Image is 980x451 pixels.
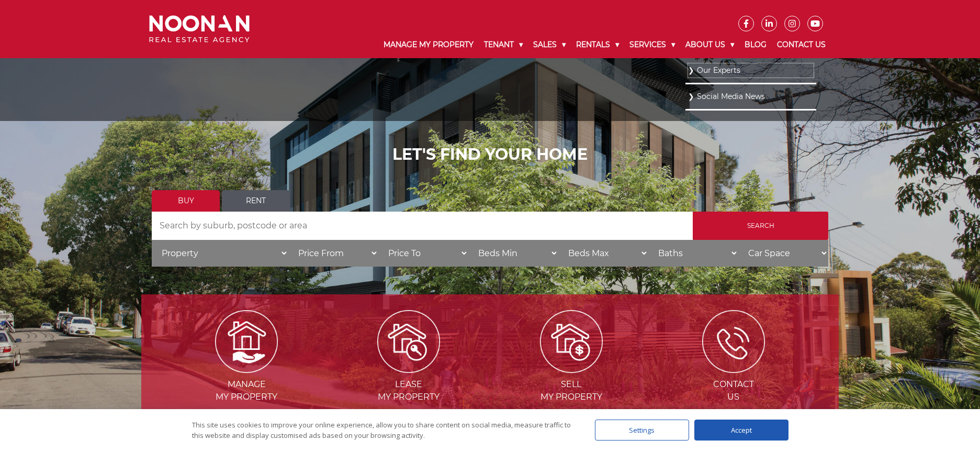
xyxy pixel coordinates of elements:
a: Manage My Property [378,31,479,58]
h1: LET'S FIND YOUR HOME [152,145,828,164]
a: Social Media News [688,90,814,104]
a: Managemy Property [166,336,326,402]
a: Sales [528,31,571,58]
img: Manage my Property [215,310,278,373]
span: Contact Us [654,378,814,403]
img: Sell my property [540,310,603,373]
span: Sell my Property [491,378,651,403]
a: Contact Us [772,31,831,58]
a: Rent [222,190,290,212]
input: Search by suburb, postcode or area [152,212,693,240]
a: ContactUs [654,336,814,402]
img: ICONS [702,310,765,373]
a: Rentals [571,31,624,58]
a: Sellmy Property [491,336,651,402]
div: Settings [595,420,689,441]
input: Search [693,212,828,240]
a: About Us [680,31,739,58]
a: Tenant [479,31,528,58]
div: Accept [694,420,788,441]
a: Services [624,31,680,58]
a: Buy [152,190,220,212]
div: This site uses cookies to improve your online experience, allow you to share content on social me... [192,420,574,441]
a: Our Experts [688,63,814,78]
span: Lease my Property [329,378,489,403]
a: Blog [739,31,772,58]
img: Noonan Real Estate Agency [149,15,250,43]
a: Leasemy Property [329,336,489,402]
img: Lease my property [377,310,440,373]
span: Manage my Property [166,378,326,403]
